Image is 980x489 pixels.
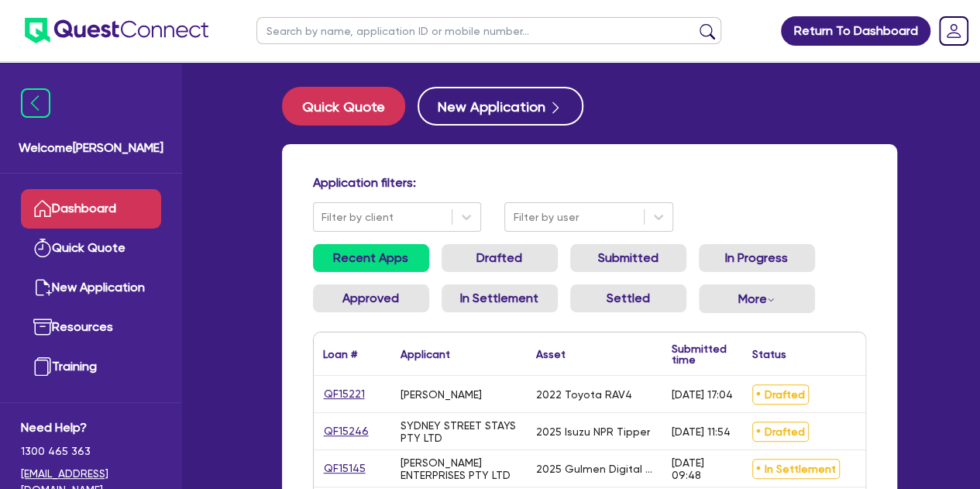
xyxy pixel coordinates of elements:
span: Drafted [752,422,809,442]
a: QF15246 [323,422,370,440]
div: 2025 Gulmen Digital CPM Cup Machine [536,463,653,475]
a: Dashboard [21,189,161,229]
div: [DATE] 09:48 [672,456,734,481]
a: In Settlement [442,284,558,312]
div: Loan # [323,349,357,360]
a: QF15145 [323,460,366,477]
div: Asset [536,349,566,360]
a: Training [21,347,161,387]
a: New Application [21,268,161,308]
div: Applicant [401,349,450,360]
button: Dropdown toggle [699,284,815,313]
span: Drafted [752,384,809,405]
img: resources [33,318,52,336]
div: [DATE] 17:04 [672,388,733,401]
div: Status [752,349,786,360]
a: Drafted [442,244,558,272]
img: new-application [33,278,52,297]
a: Dropdown toggle [934,11,974,51]
span: Need Help? [21,418,161,437]
img: icon-menu-close [21,88,50,118]
a: In Progress [699,244,815,272]
a: Recent Apps [313,244,429,272]
span: Welcome [PERSON_NAME] [19,139,163,157]
a: Approved [313,284,429,312]
div: Submitted time [672,343,727,365]
a: Return To Dashboard [781,16,930,46]
a: Submitted [570,244,686,272]
a: Settled [570,284,686,312]
img: training [33,357,52,376]
div: SYDNEY STREET STAYS PTY LTD [401,419,518,444]
div: 2025 Isuzu NPR Tipper [536,425,650,438]
div: [PERSON_NAME] [401,388,482,401]
div: [DATE] 11:54 [672,425,731,438]
div: [PERSON_NAME] ENTERPRISES PTY LTD [401,456,518,481]
img: quick-quote [33,239,52,257]
input: Search by name, application ID or mobile number... [256,17,721,44]
a: Quick Quote [21,229,161,268]
span: In Settlement [752,459,840,479]
button: New Application [418,87,583,126]
a: QF15221 [323,385,366,403]
span: 1300 465 363 [21,443,161,460]
button: Quick Quote [282,87,405,126]
h4: Application filters: [313,175,866,190]
a: Quick Quote [282,87,418,126]
a: Resources [21,308,161,347]
img: quest-connect-logo-blue [25,18,208,43]
div: 2022 Toyota RAV4 [536,388,632,401]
